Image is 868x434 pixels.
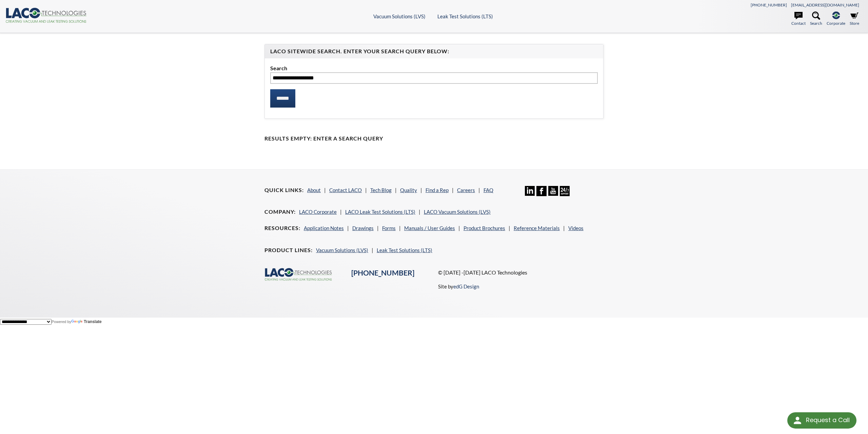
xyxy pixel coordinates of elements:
span: Corporate [827,20,845,26]
a: 24/7 Support [560,191,570,197]
h4: Resources [264,225,300,232]
a: Leak Test Solutions (LTS) [377,247,432,253]
img: 24/7 Support Icon [560,186,570,196]
a: LACO Vacuum Solutions (LVS) [424,209,491,215]
a: [PHONE_NUMBER] [751,2,787,7]
a: Forms [382,225,396,231]
a: Find a Rep [426,187,449,193]
a: Application Notes [304,225,344,231]
a: Vacuum Solutions (LVS) [316,247,368,253]
h4: Company [264,208,296,215]
h4: Product Lines [264,247,313,254]
h4: Quick Links [264,187,304,194]
label: Search [270,64,598,73]
h4: Results Empty: Enter a Search Query [264,135,604,142]
div: Request a Call [787,412,856,429]
a: Contact [791,12,806,26]
a: FAQ [484,187,493,193]
a: About [307,187,321,193]
img: round button [792,415,803,426]
a: Contact LACO [329,187,362,193]
a: Reference Materials [514,225,560,231]
a: Videos [568,225,584,231]
a: Quality [400,187,417,193]
a: [EMAIL_ADDRESS][DOMAIN_NAME] [791,2,859,7]
a: LACO Leak Test Solutions (LTS) [345,209,415,215]
a: Drawings [352,225,374,231]
a: Search [810,12,822,26]
a: Store [850,12,859,26]
a: LACO Corporate [299,209,337,215]
a: [PHONE_NUMBER] [351,268,414,277]
a: Vacuum Solutions (LVS) [373,13,426,19]
img: Google Translate [71,320,84,324]
h4: LACO Sitewide Search. Enter your Search Query Below: [270,48,598,55]
a: Leak Test Solutions (LTS) [437,13,493,19]
a: edG Design [453,283,479,289]
div: Request a Call [806,412,850,428]
a: Product Brochures [463,225,505,231]
p: © [DATE] -[DATE] LACO Technologies [438,268,604,277]
a: Tech Blog [370,187,392,193]
a: Translate [71,319,102,324]
p: Site by [438,282,479,290]
a: Careers [457,187,475,193]
a: Manuals / User Guides [404,225,455,231]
